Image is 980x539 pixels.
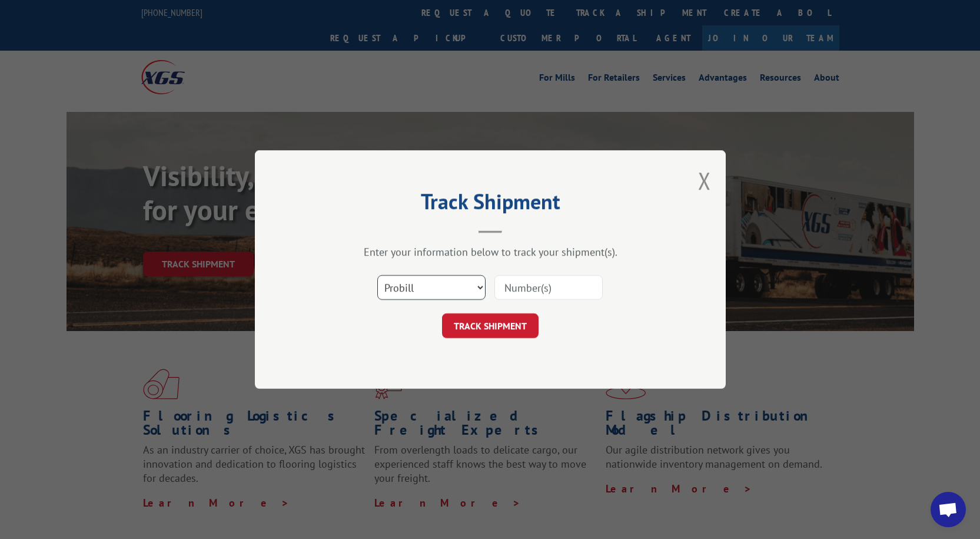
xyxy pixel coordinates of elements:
input: Number(s) [494,275,603,300]
button: Close modal [698,165,711,196]
div: Enter your information below to track your shipment(s). [314,245,667,259]
button: TRACK SHIPMENT [442,313,539,338]
div: Open chat [931,492,966,527]
h2: Track Shipment [314,193,667,216]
